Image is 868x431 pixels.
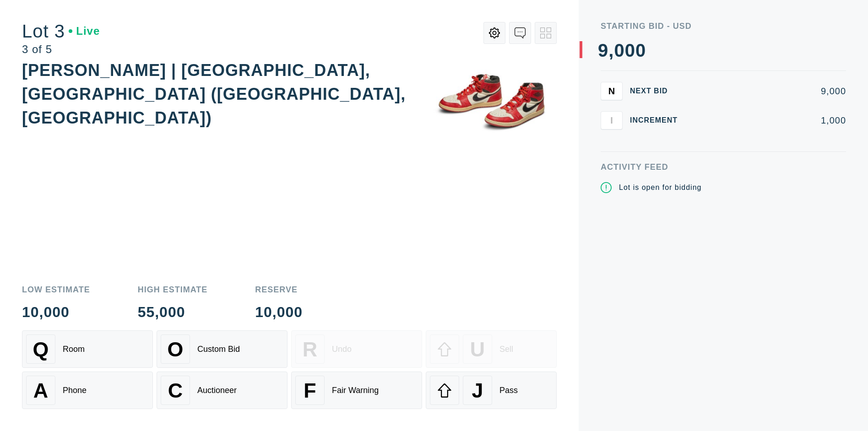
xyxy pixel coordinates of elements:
div: 9,000 [692,86,846,96]
div: Room [63,345,85,354]
div: High Estimate [138,286,208,294]
button: OCustom Bid [157,330,288,368]
span: U [470,338,485,361]
button: N [601,82,623,100]
button: USell [426,330,557,368]
span: F [304,379,316,402]
div: 0 [625,41,635,59]
div: 55,000 [138,305,208,319]
div: 10,000 [22,305,90,319]
div: Lot is open for bidding [619,182,701,193]
div: Live [69,26,100,37]
div: Low Estimate [22,286,90,294]
span: C [168,379,183,402]
div: 0 [635,41,646,59]
span: Q [33,338,49,361]
button: CAuctioneer [157,372,288,409]
span: I [610,115,613,125]
div: 9 [598,41,608,59]
div: Pass [499,386,518,395]
div: Increment [630,117,685,124]
div: Activity Feed [601,163,846,171]
span: O [168,338,184,361]
div: 3 of 5 [22,44,100,55]
div: Custom Bid [197,345,240,354]
button: I [601,111,623,129]
div: , [608,41,614,224]
div: 10,000 [255,305,303,319]
div: Phone [63,386,87,395]
span: N [608,86,615,96]
div: Undo [332,345,352,354]
span: R [303,338,317,361]
div: Auctioneer [197,386,237,395]
button: RUndo [291,330,422,368]
div: 1,000 [692,116,846,125]
button: APhone [22,372,153,409]
button: QRoom [22,330,153,368]
button: FFair Warning [291,372,422,409]
div: [PERSON_NAME] | [GEOGRAPHIC_DATA], [GEOGRAPHIC_DATA] ([GEOGRAPHIC_DATA], [GEOGRAPHIC_DATA]) [22,61,406,127]
div: Next Bid [630,87,685,95]
button: JPass [426,372,557,409]
div: Starting Bid - USD [601,22,846,30]
div: Lot 3 [22,22,100,40]
span: J [472,379,483,402]
div: 0 [614,41,624,59]
div: Fair Warning [332,386,379,395]
div: Sell [499,345,513,354]
div: Reserve [255,286,303,294]
span: A [33,379,48,402]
